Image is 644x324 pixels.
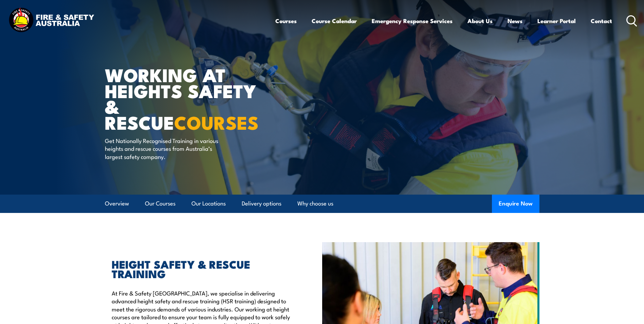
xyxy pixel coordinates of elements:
[467,12,493,30] a: About Us
[275,12,297,30] a: Courses
[372,12,453,30] a: Emergency Response Services
[105,67,273,130] h1: WORKING AT HEIGHTS SAFETY & RESCUE
[105,137,229,160] p: Get Nationally Recognised Training in various heights and rescue courses from Australia’s largest...
[105,195,129,213] a: Overview
[492,195,539,213] button: Enquire Now
[174,108,259,136] strong: COURSES
[297,195,333,213] a: Why choose us
[508,12,522,30] a: News
[312,12,357,30] a: Course Calendar
[112,259,291,278] h2: HEIGHT SAFETY & RESCUE TRAINING
[191,195,226,213] a: Our Locations
[242,195,281,213] a: Delivery options
[591,12,612,30] a: Contact
[145,195,176,213] a: Our Courses
[537,12,576,30] a: Learner Portal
